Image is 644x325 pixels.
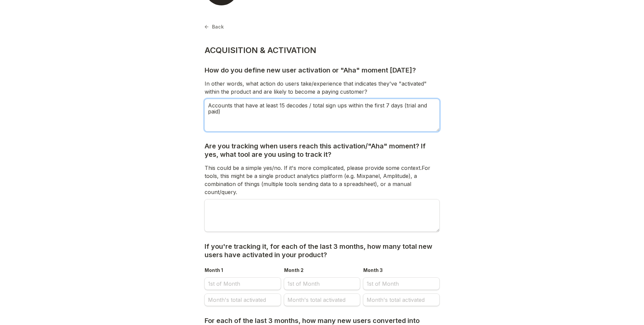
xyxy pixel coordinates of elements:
input: Month 3 [363,278,439,290]
textarea: How do you define new user activation or "Aha" moment today? [205,99,439,131]
h3: If you're tracking it, for each of the last 3 months, how many total new users have activated in ... [205,242,439,259]
input: Month's total activated [363,294,439,306]
span: Back [212,25,224,29]
h2: ACQUISITION & ACTIVATION [205,45,316,55]
input: Month's total activated [284,294,360,306]
label: Month 1 [205,267,225,274]
textarea: Are you tracking when users reach this activation/"Aha" moment? If yes, what tool are you using t... [205,199,439,232]
button: Back [205,22,224,32]
label: Month 3 [363,267,384,274]
p: In other words, what action do users take/experience that indicates they've "activated" within th... [205,80,439,96]
h3: How do you define new user activation or "Aha" moment [DATE]? [205,66,418,75]
p: This could be a simple yes/no. If it's more complicated, please provide some context. [205,164,439,196]
input: Month 2 [284,278,360,290]
input: Month 1 [205,278,281,290]
h3: Are you tracking when users reach this activation/"Aha" moment? If yes, what tool are you using t... [205,142,439,159]
input: Month's total activated [205,294,281,306]
label: Month 2 [284,267,305,274]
